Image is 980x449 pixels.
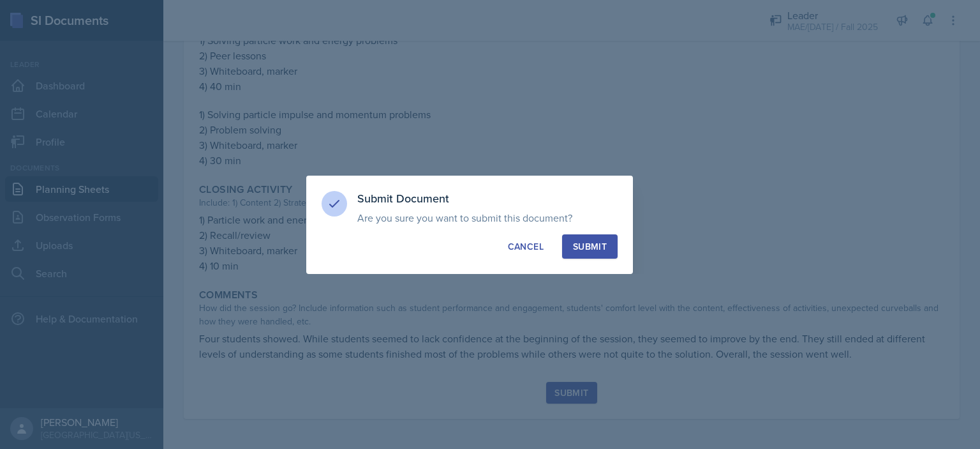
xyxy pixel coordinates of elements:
[573,240,607,253] div: Submit
[562,234,618,259] button: Submit
[497,234,554,259] button: Cancel
[508,240,544,253] div: Cancel
[357,191,618,206] h3: Submit Document
[357,211,618,224] p: Are you sure you want to submit this document?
